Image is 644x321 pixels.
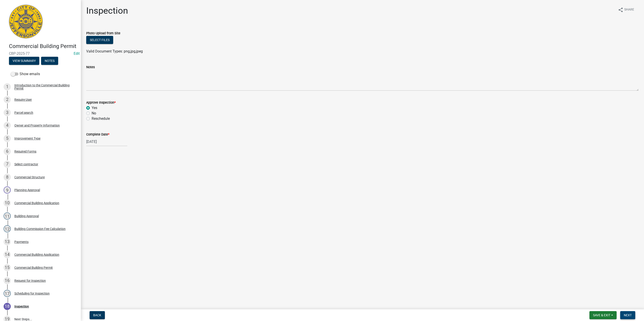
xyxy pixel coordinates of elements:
[4,212,11,220] div: 11
[14,163,38,166] div: Select contractor
[14,137,40,140] div: Improvement Type
[14,240,29,243] div: Payments
[14,292,50,295] div: Scheduling for Inspection
[4,238,11,245] div: 13
[14,84,74,90] div: Introduction to the Commercial Building Permit
[14,124,60,127] div: Owner and Property Information
[86,133,109,136] label: Complete Date
[14,214,39,218] div: Building Approval
[86,101,116,104] label: Approve Inspection
[9,5,43,38] img: City of Jeffersonville, Indiana
[624,7,634,13] span: Share
[14,266,53,269] div: Commercial Building Permit
[4,264,11,271] div: 15
[614,5,638,14] button: shareShare
[4,199,11,207] div: 10
[624,313,632,317] span: Next
[4,251,11,258] div: 14
[41,57,58,65] button: Notes
[14,227,66,230] div: Building Commission Fee Calculation
[4,122,11,129] div: 4
[589,311,617,319] button: Save & Exit
[618,7,623,13] i: share
[4,148,11,155] div: 6
[14,279,46,282] div: Request for Inspection
[14,150,36,153] div: Required Forms
[14,188,40,192] div: Planning Approval
[14,176,45,179] div: Commercial Structure
[4,225,11,232] div: 12
[9,59,39,63] wm-modal-confirm: Summary
[4,161,11,168] div: 7
[86,36,113,44] button: Select files
[74,51,80,56] wm-modal-confirm: Edit Application Number
[90,311,105,319] button: Back
[4,277,11,284] div: 16
[92,116,110,121] label: Reschedule
[92,111,96,116] label: No
[4,290,11,297] div: 17
[14,305,29,308] div: Inspection
[9,43,77,50] h4: Commercial Building Permit
[92,105,97,111] label: Yes
[620,311,635,319] button: Next
[4,174,11,181] div: 8
[86,49,143,53] span: Valid Document Types: png,jpg,jpeg
[14,253,59,256] div: Commercial Building Application
[9,57,39,65] button: View Summary
[9,51,72,56] span: CBP-2025-77
[4,83,11,90] div: 1
[14,201,59,205] div: Commercial Building Application
[86,5,128,16] h1: Inspection
[14,111,33,114] div: Parcel search
[74,51,80,56] a: Edit
[4,96,11,103] div: 2
[593,313,610,317] span: Save & Exit
[86,66,95,69] label: Notes
[14,98,32,101] div: Require User
[4,303,11,310] div: 18
[11,71,40,77] label: Show emails
[93,313,101,317] span: Back
[4,109,11,116] div: 3
[86,32,120,35] label: Photo Upload from Site
[41,59,58,63] wm-modal-confirm: Notes
[4,186,11,194] div: 9
[4,135,11,142] div: 5
[86,137,127,146] input: mm/dd/yyyy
